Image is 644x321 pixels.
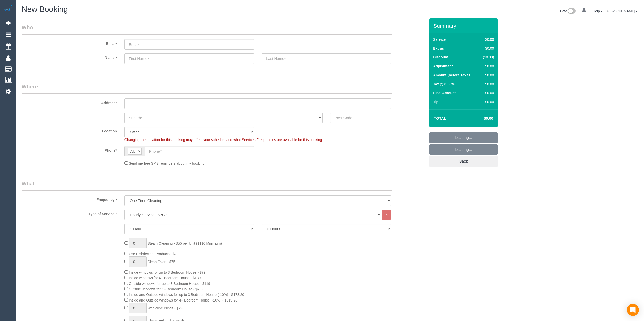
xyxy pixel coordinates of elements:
[567,8,576,15] img: New interface
[18,195,121,202] label: Frequency *
[480,37,494,42] div: $0.00
[480,99,494,104] div: $0.00
[480,55,494,60] div: ($0.00)
[22,180,392,191] legend: What
[429,156,498,167] a: Back
[480,73,494,78] div: $0.00
[480,90,494,95] div: $0.00
[433,55,448,60] label: Discount
[22,24,392,35] legend: Who
[124,113,254,123] input: Suburb*
[18,53,121,60] label: Name *
[129,293,244,297] span: Inside and Outside windows for up to 3 Bedroom House (-10%) - $178.20
[124,138,323,142] span: Changing the Location for this booking may affect your schedule and what Services/Frequencies are...
[18,146,121,153] label: Phone*
[330,113,391,123] input: Post Code*
[262,53,391,64] input: Last Name*
[124,53,254,64] input: First Name*
[22,5,68,14] span: New Booking
[129,298,237,302] span: Inside and Outside windows for 4+ Bedroom House (-10%) - $313.20
[593,9,602,13] a: Help
[148,260,175,264] span: Clean Oven - $75
[433,90,456,95] label: Final Amount
[129,282,210,286] span: Outside windows for up to 3 Bedroom House - $119
[606,9,638,13] a: [PERSON_NAME]
[560,9,576,13] a: Beta
[433,82,454,87] label: Tax @ 0.00%
[433,73,471,78] label: Amount (before Taxes)
[129,287,204,291] span: Outside windows for 4+ Bedroom House - $209
[18,210,121,216] label: Type of Service *
[480,82,494,87] div: $0.00
[22,83,392,94] legend: Where
[18,127,121,134] label: Location
[480,46,494,51] div: $0.00
[129,276,201,280] span: Inside windows for 4+ Bedroom House - $139
[627,304,639,316] div: Open Intercom Messenger
[433,37,446,42] label: Service
[145,146,254,156] input: Phone*
[433,99,438,104] label: Tip
[469,116,493,121] h4: $0.00
[18,98,121,105] label: Address*
[433,46,444,51] label: Extras
[18,39,121,46] label: Email*
[480,64,494,69] div: $0.00
[148,241,222,245] span: Steam Cleaning - $55 per Unit ($110 Minimum)
[129,270,206,274] span: Inside windows for up to 3 Bedroom House - $79
[148,306,183,310] span: Wet Wipe Blinds - $29
[434,116,446,121] strong: Total
[3,5,13,12] img: Automaid Logo
[433,23,495,29] h3: Summary
[129,161,205,165] span: Send me free SMS reminders about my booking
[129,252,179,256] span: Use Disinfectant Products - $20
[433,64,453,69] label: Adjustment
[124,39,254,50] input: Email*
